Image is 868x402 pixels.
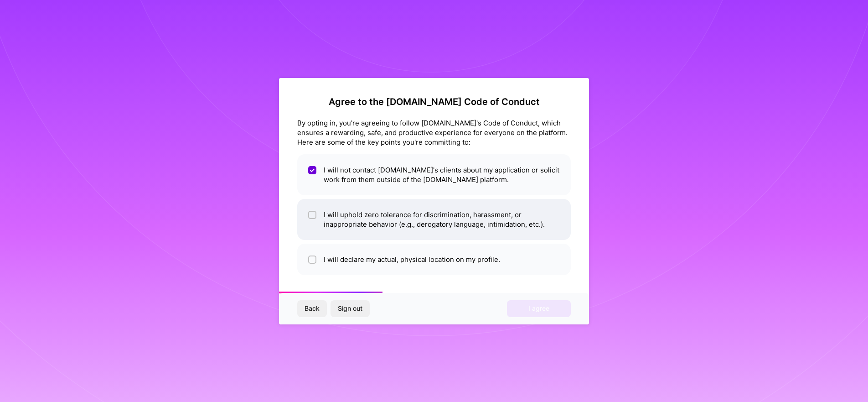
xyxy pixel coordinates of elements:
[297,199,571,240] li: I will uphold zero tolerance for discrimination, harassment, or inappropriate behavior (e.g., der...
[297,244,571,275] li: I will declare my actual, physical location on my profile.
[297,300,327,317] button: Back
[297,96,571,107] h2: Agree to the [DOMAIN_NAME] Code of Conduct
[331,300,370,317] button: Sign out
[297,118,571,147] div: By opting in, you're agreeing to follow [DOMAIN_NAME]'s Code of Conduct, which ensures a rewardin...
[305,304,320,313] span: Back
[338,304,362,313] span: Sign out
[297,154,571,195] li: I will not contact [DOMAIN_NAME]'s clients about my application or solicit work from them outside...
